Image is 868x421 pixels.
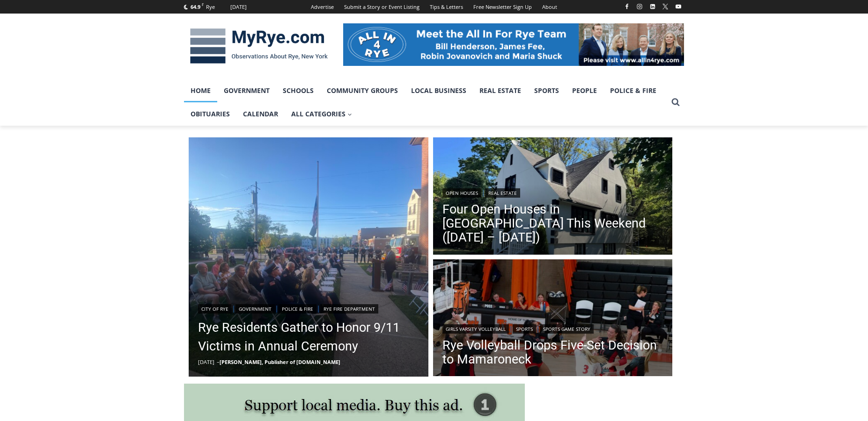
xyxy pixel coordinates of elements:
a: Obituaries [184,102,236,126]
a: Read More Rye Residents Gather to Honor 9/11 Victims in Annual Ceremony [189,137,428,377]
a: Local Business [405,79,473,102]
img: All in for Rye [343,23,684,65]
a: Police & Fire [603,79,663,102]
a: Real Estate [485,188,520,198]
a: Sports Game Story [540,324,594,334]
a: Linkedin [647,1,658,12]
img: 506 Midland Avenue, Rye [433,137,673,257]
img: (PHOTO: The City of Rye's annual September 11th Commemoration Ceremony on Thursday, September 11,... [189,137,428,377]
a: Real Estate [473,79,528,102]
a: YouTube [673,1,684,12]
div: | [442,186,663,198]
a: X [660,1,671,12]
div: Rye [206,3,215,11]
button: View Search Form [667,94,684,111]
a: Home [184,79,217,102]
a: Facebook [621,1,633,12]
a: People [566,79,603,102]
a: Read More Rye Volleyball Drops Five-Set Decision to Mamaroneck [433,259,673,379]
a: Open Houses [442,188,481,198]
img: MyRye.com [184,22,334,71]
span: 64.9 [191,3,200,10]
div: [DATE] [230,3,247,11]
a: Government [235,304,275,314]
a: Read More Four Open Houses in Rye This Weekend (September 13 – 14) [433,137,673,257]
a: Police & Fire [279,304,316,314]
div: | | | [198,302,419,314]
a: Community Groups [320,79,405,102]
time: [DATE] [198,358,214,365]
a: Girls Varsity Volleyball [442,324,509,334]
img: (PHOTO: The Rye Volleyball team celebrates a point against the Mamaroneck Tigers on September 11,... [433,259,673,379]
a: Rye Volleyball Drops Five-Set Decision to Mamaroneck [442,338,663,366]
a: [PERSON_NAME], Publisher of [DOMAIN_NAME] [220,358,340,365]
span: – [217,358,220,365]
a: City of Rye [198,304,232,314]
span: F [202,2,204,7]
a: All Categories [285,102,359,126]
a: Schools [276,79,320,102]
span: All Categories [291,109,352,119]
nav: Primary Navigation [184,79,667,126]
a: Four Open Houses in [GEOGRAPHIC_DATA] This Weekend ([DATE] – [DATE]) [442,202,663,244]
a: Rye Residents Gather to Honor 9/11 Victims in Annual Ceremony [198,318,419,356]
a: Calendar [236,102,285,126]
a: Rye Fire Department [320,304,378,314]
a: Instagram [634,1,645,12]
a: Sports [528,79,566,102]
div: | | [442,322,663,334]
a: Government [217,79,276,102]
a: Sports [513,324,536,334]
